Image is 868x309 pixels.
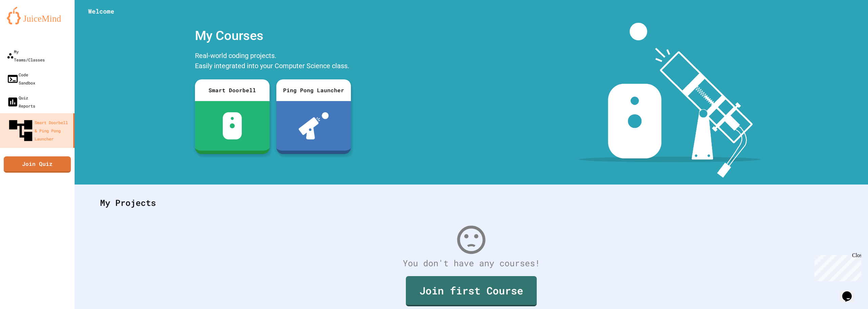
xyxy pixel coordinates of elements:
iframe: chat widget [812,252,861,281]
img: ppl-with-ball.png [299,112,329,139]
a: Join first Course [406,276,537,306]
div: My Teams/Classes [7,47,45,64]
div: My Projects [93,190,849,216]
img: sdb-white.svg [223,112,242,139]
div: Quiz Reports [7,94,35,110]
div: Real-world coding projects. Easily integrated into your Computer Science class. [192,49,354,74]
div: You don't have any courses! [93,257,849,270]
div: Chat with us now!Close [3,3,47,43]
a: Join Quiz [4,156,71,173]
img: logo-orange.svg [7,7,68,24]
div: Smart Doorbell & Ping Pong Launcher [7,117,71,144]
div: My Courses [192,23,354,49]
div: Smart Doorbell [195,79,270,101]
div: Ping Pong Launcher [276,79,351,101]
iframe: chat widget [840,282,861,302]
div: Code Sandbox [7,71,35,87]
img: banner-image-my-projects.png [579,23,761,178]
